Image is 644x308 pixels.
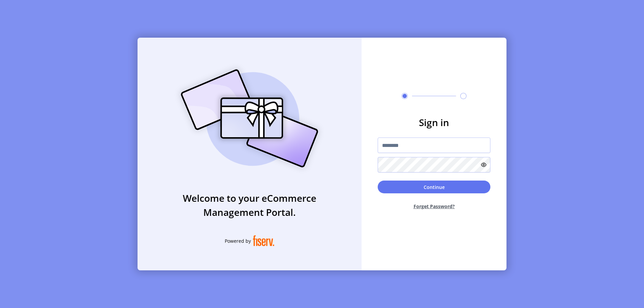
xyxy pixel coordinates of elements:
[378,197,490,215] button: Forget Password?
[378,181,490,193] button: Continue
[171,62,328,175] img: card_Illustration.svg
[378,115,490,129] h3: Sign in
[225,237,251,244] span: Powered by
[138,191,362,219] h3: Welcome to your eCommerce Management Portal.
